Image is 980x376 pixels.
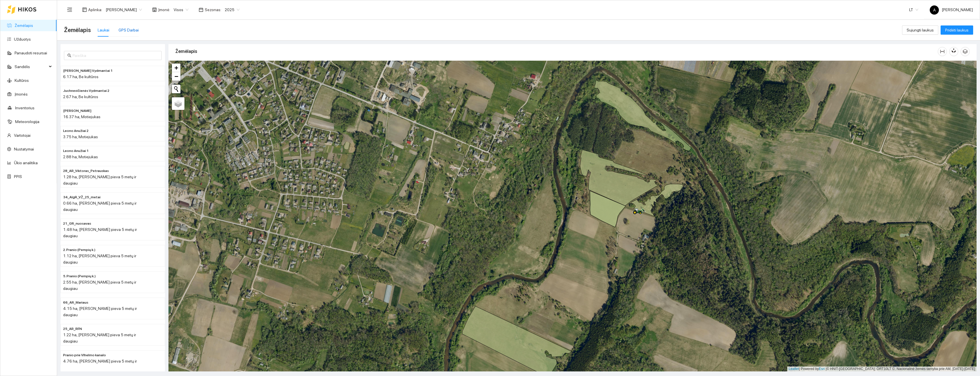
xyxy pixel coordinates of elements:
span: 21_GR_nuosavas [63,221,91,226]
a: Zoom in [172,64,180,72]
span: 4.15 ha, [PERSON_NAME] pieva 5 metų ir daugiau [63,306,137,317]
span: [PERSON_NAME] [930,7,973,12]
span: 2025 [225,5,240,14]
span: Juchnevičienės Vydmantai 2 [63,88,109,94]
a: Pridėti laukus [941,28,973,32]
button: Initiate a new search [172,85,180,93]
span: 16.37 ha, Motiejukas [63,114,101,119]
a: Zoom out [172,72,180,81]
a: Užduotys [14,37,31,41]
span: Sujungti laukus [907,27,934,33]
span: 25_AR_RFN [63,326,82,332]
a: Įmonės [15,92,28,96]
a: Žemėlapis [15,23,33,28]
span: Pridėti laukus [945,27,969,33]
a: Layers [172,97,184,110]
input: Paieška [73,52,158,59]
a: Inventorius [15,106,35,110]
a: Meteorologija [15,119,39,124]
div: Laukai [98,27,109,33]
span: 66_AR_Mariaus [63,300,88,305]
span: Leono Anužiai 1 [63,148,89,154]
span: LT [909,5,918,14]
a: Kultūros [15,78,29,83]
span: 3.75 ha, Motiejukas [63,134,98,139]
span: calendar [199,7,203,12]
span: layout [82,7,87,12]
span: 1.48 ha, [PERSON_NAME] pieva 5 metų ir daugiau [63,227,137,238]
a: Leaflet [789,367,799,371]
span: 1.28 ha, [PERSON_NAME] pieva 5 metų ir daugiau [63,175,136,185]
span: 1.22 ha, [PERSON_NAME] pieva 5 metų ir daugiau [63,333,136,343]
a: PPIS [14,174,22,179]
span: 2.55 ha, [PERSON_NAME] pieva 5 metų ir daugiau [63,280,136,291]
a: Panaudoti resursai [15,51,47,55]
span: Aplinka : [88,7,102,13]
span: Visos [174,5,188,14]
span: Juchnevičienės Vydmantai 1 [63,68,113,74]
button: column-width [938,47,947,56]
span: 28_AR_Viktoras_Petrauskas [63,168,109,174]
span: shop [152,7,157,12]
div: Žemėlapis [175,43,938,60]
div: GPS Darbai [119,27,139,33]
a: Ūkio analitika [14,161,38,165]
button: Pridėti laukus [941,25,973,35]
span: Leono Lūgnaliai [63,108,91,114]
span: 2.67 ha, Be kultūros [63,94,98,99]
span: menu-fold [67,7,72,12]
a: Sujungti laukus [902,28,938,32]
span: 34_AlgR_VŽ_25_metai [63,195,101,200]
a: Vartotojai [14,133,31,138]
span: Andrius Rimgaila [106,5,142,14]
span: + [174,64,178,71]
span: Žemėlapis [64,25,91,35]
button: Sujungti laukus [902,25,938,35]
button: menu-fold [64,4,75,15]
span: search [67,54,71,58]
a: Nustatymai [14,147,34,151]
span: column-width [938,49,947,54]
span: Pranio prie Vlhelmo kanalo [63,353,106,358]
span: 1.12 ha, [PERSON_NAME] pieva 5 metų ir daugiau [63,254,136,264]
span: 2.88 ha, Motiejukas [63,155,98,159]
span: 0.66 ha, [PERSON_NAME] pieva 5 metų ir daugiau [63,201,136,212]
span: Sezonas : [205,7,221,13]
span: Sandėlis [15,61,47,72]
span: 5. Pranio (Pempių k.) [63,274,96,279]
span: | [826,367,827,371]
span: Leono Anužiai 2 [63,128,89,134]
span: 4.76 ha, [PERSON_NAME] pieva 5 metų ir daugiau [63,359,137,370]
div: | Powered by © HNIT-[GEOGRAPHIC_DATA]; ORT10LT ©, Nacionalinė žemės tarnyba prie AM, [DATE]-[DATE] [787,367,977,371]
span: 6.17 ha, Be kultūros [63,74,99,79]
span: Įmonė : [158,7,170,13]
span: A [933,5,936,15]
a: Esri [819,367,825,371]
span: − [174,73,178,80]
span: 2. Pranio (Pempių k.) [63,247,95,253]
